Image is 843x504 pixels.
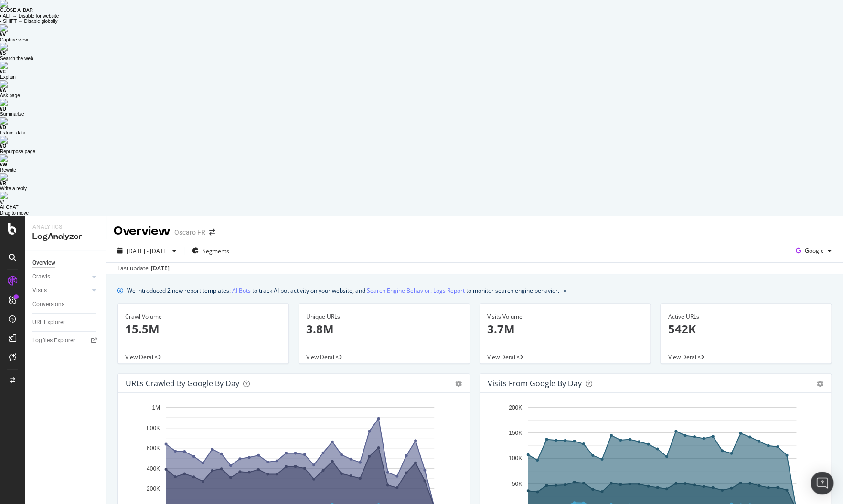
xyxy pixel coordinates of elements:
[117,264,170,273] div: Last update
[32,299,64,309] div: Conversions
[32,336,99,346] a: Logfiles Explorer
[32,299,99,309] a: Conversions
[126,379,239,388] div: URLs Crawled by Google by day
[488,379,582,388] div: Visits from Google by day
[668,321,824,337] p: 542K
[117,286,832,296] div: info banner
[508,455,522,462] text: 100K
[487,353,520,361] span: View Details
[668,312,824,321] div: Active URLs
[127,286,559,296] div: We introduced 2 new report templates: to track AI bot activity on your website, and to monitor se...
[508,430,522,436] text: 150K
[147,465,160,472] text: 400K
[114,243,180,258] button: [DATE] - [DATE]
[232,286,251,296] a: AI Bots
[508,404,522,411] text: 200K
[203,247,229,255] span: Segments
[174,227,205,237] div: Oscaro FR
[32,272,89,282] a: Crawls
[805,247,824,255] span: Google
[32,318,99,328] a: URL Explorer
[32,286,89,296] a: Visits
[125,312,281,321] div: Crawl Volume
[127,247,169,255] span: [DATE] - [DATE]
[125,321,281,337] p: 15.5M
[114,223,171,239] div: Overview
[306,312,462,321] div: Unique URLs
[487,321,643,337] p: 3.7M
[306,353,339,361] span: View Details
[32,231,98,242] div: LogAnalyzer
[188,243,233,258] button: Segments
[147,445,160,452] text: 600K
[151,264,170,273] div: [DATE]
[147,485,160,492] text: 200K
[561,284,568,298] button: close banner
[817,381,823,387] div: gear
[152,404,160,411] text: 1M
[32,336,75,346] div: Logfiles Explorer
[512,481,522,487] text: 50K
[455,381,462,387] div: gear
[306,321,462,337] p: 3.8M
[125,353,158,361] span: View Details
[32,272,50,282] div: Crawls
[32,258,99,268] a: Overview
[32,223,98,231] div: Analytics
[209,229,215,236] div: arrow-right-arrow-left
[32,258,55,268] div: Overview
[147,425,160,432] text: 800K
[487,312,643,321] div: Visits Volume
[367,286,465,296] a: Search Engine Behavior: Logs Report
[811,472,833,494] div: Open Intercom Messenger
[32,286,47,296] div: Visits
[32,318,65,328] div: URL Explorer
[792,243,835,258] button: Google
[668,353,700,361] span: View Details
